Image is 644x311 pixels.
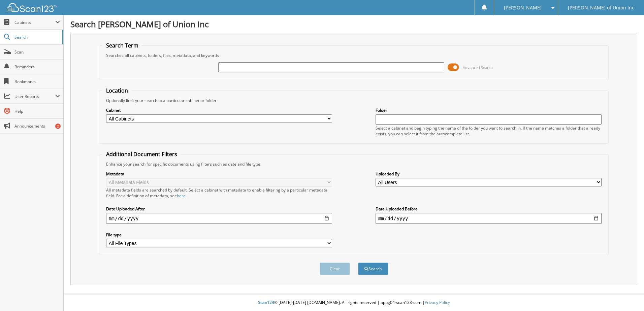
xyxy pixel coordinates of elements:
[177,193,186,199] a: here
[14,20,55,25] span: Cabinets
[376,213,602,224] input: end
[103,161,605,167] div: Enhance your search for specific documents using filters such as date and file type.
[103,87,131,94] legend: Location
[425,300,450,305] a: Privacy Policy
[376,107,602,113] label: Folder
[376,206,602,212] label: Date Uploaded Before
[14,49,60,55] span: Scan
[14,94,55,99] span: User Reports
[103,98,605,103] div: Optionally limit your search to a particular cabinet or folder
[358,263,388,275] button: Search
[14,64,60,70] span: Reminders
[106,107,332,113] label: Cabinet
[103,42,142,49] legend: Search Term
[568,6,634,10] span: [PERSON_NAME] of Union Inc
[14,123,60,129] span: Announcements
[55,124,61,129] div: 2
[376,171,602,177] label: Uploaded By
[258,300,274,305] span: Scan123
[14,108,60,114] span: Help
[504,6,542,10] span: [PERSON_NAME]
[106,213,332,224] input: start
[376,125,602,137] div: Select a cabinet and begin typing the name of the folder you want to search in. If the name match...
[106,187,332,199] div: All metadata fields are searched by default. Select a cabinet with metadata to enable filtering b...
[106,232,332,238] label: File type
[14,34,59,40] span: Search
[106,171,332,177] label: Metadata
[610,279,644,311] iframe: Chat Widget
[70,19,637,30] h1: Search [PERSON_NAME] of Union Inc
[64,295,644,311] div: © [DATE]-[DATE] [DOMAIN_NAME]. All rights reserved | appg04-scan123-com |
[7,3,57,12] img: scan123-logo-white.svg
[320,263,350,275] button: Clear
[103,53,605,58] div: Searches all cabinets, folders, files, metadata, and keywords
[103,150,181,158] legend: Additional Document Filters
[463,65,493,70] span: Advanced Search
[14,79,60,84] span: Bookmarks
[106,206,332,212] label: Date Uploaded After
